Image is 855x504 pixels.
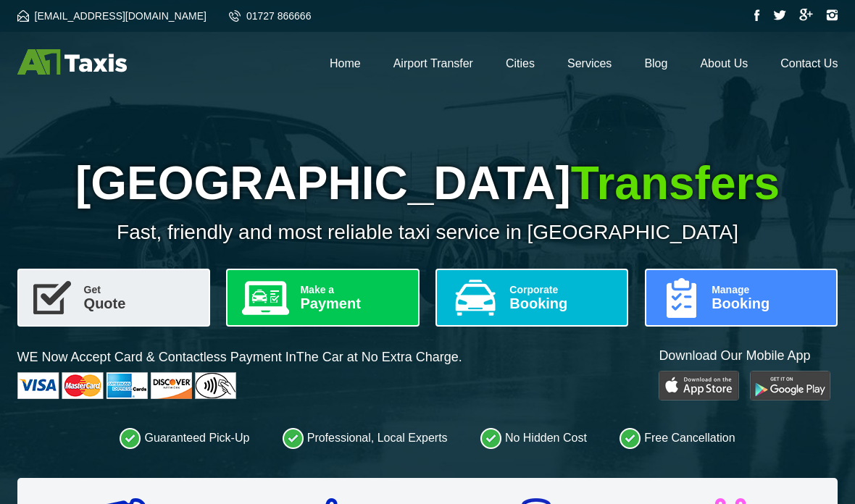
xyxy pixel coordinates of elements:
[283,427,448,449] li: Professional, Local Experts
[506,57,535,70] a: Cities
[435,269,628,327] a: CorporateBooking
[17,269,210,327] a: GetQuote
[659,371,739,400] img: Play Store
[700,57,748,70] a: About Us
[750,371,830,400] img: Google Play
[659,347,838,365] p: Download Our Mobile App
[509,285,615,295] span: Corporate
[567,57,612,70] a: Services
[780,57,838,70] a: Contact Us
[229,10,312,22] a: 01727 866666
[712,285,825,295] span: Manage
[226,269,419,327] a: Make aPayment
[84,285,197,295] span: Get
[393,57,473,70] a: Airport Transfer
[330,57,361,70] a: Home
[17,372,236,399] img: Cards
[826,9,838,21] img: Instagram
[799,9,813,21] img: Google Plus
[17,49,127,75] img: A1 Taxis St Albans LTD
[480,427,587,449] li: No Hidden Cost
[120,427,249,449] li: Guaranteed Pick-Up
[17,156,838,210] h1: [GEOGRAPHIC_DATA]
[300,285,406,295] span: Make a
[620,427,735,449] li: Free Cancellation
[644,57,667,70] a: Blog
[17,10,207,22] a: [EMAIL_ADDRESS][DOMAIN_NAME]
[17,221,838,244] p: Fast, friendly and most reliable taxi service in [GEOGRAPHIC_DATA]
[773,10,786,20] img: Twitter
[17,348,462,366] p: WE Now Accept Card & Contactless Payment In
[571,157,780,209] span: Transfers
[754,9,760,21] img: Facebook
[645,269,838,327] a: ManageBooking
[296,350,462,364] span: The Car at No Extra Charge.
